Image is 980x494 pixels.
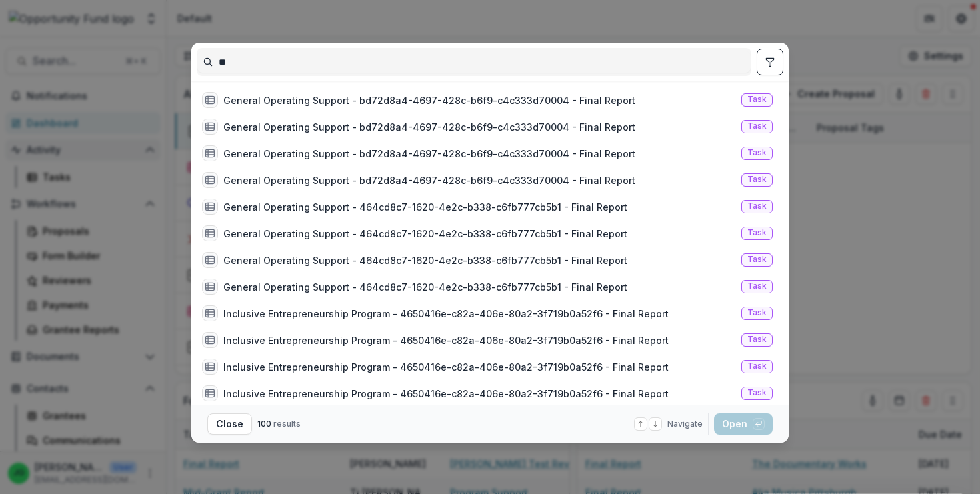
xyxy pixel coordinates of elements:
div: Inclusive Entrepreneurship Program - 4650416e-c82a-406e-80a2-3f719b0a52f6 - Final Report [223,333,669,347]
div: General Operating Support - bd72d8a4-4697-428c-b6f9-c4c333d70004 - Final Report [223,120,635,134]
div: Inclusive Entrepreneurship Program - 4650416e-c82a-406e-80a2-3f719b0a52f6 - Final Report [223,387,669,401]
span: Navigate [667,418,703,430]
span: Task [747,201,767,211]
span: results [273,419,301,429]
button: toggle filters [757,49,783,75]
span: Task [747,281,767,291]
span: Task [747,121,767,131]
div: General Operating Support - bd72d8a4-4697-428c-b6f9-c4c333d70004 - Final Report [223,93,635,107]
div: Inclusive Entrepreneurship Program - 4650416e-c82a-406e-80a2-3f719b0a52f6 - Final Report [223,360,669,374]
div: General Operating Support - 464cd8c7-1620-4e2c-b338-c6fb777cb5b1 - Final Report [223,200,627,214]
div: General Operating Support - bd72d8a4-4697-428c-b6f9-c4c333d70004 - Final Report [223,173,635,187]
span: Task [747,228,767,237]
span: Task [747,255,767,264]
span: Task [747,95,767,104]
div: General Operating Support - 464cd8c7-1620-4e2c-b338-c6fb777cb5b1 - Final Report [223,280,627,294]
button: Open [714,413,773,435]
button: Close [207,413,252,435]
span: Task [747,388,767,397]
span: Task [747,148,767,157]
div: Inclusive Entrepreneurship Program - 4650416e-c82a-406e-80a2-3f719b0a52f6 - Final Report [223,307,669,321]
span: 100 [257,419,271,429]
span: Task [747,175,767,184]
span: Task [747,335,767,344]
span: Task [747,361,767,371]
div: General Operating Support - bd72d8a4-4697-428c-b6f9-c4c333d70004 - Final Report [223,147,635,161]
div: General Operating Support - 464cd8c7-1620-4e2c-b338-c6fb777cb5b1 - Final Report [223,227,627,241]
span: Task [747,308,767,317]
div: General Operating Support - 464cd8c7-1620-4e2c-b338-c6fb777cb5b1 - Final Report [223,253,627,267]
